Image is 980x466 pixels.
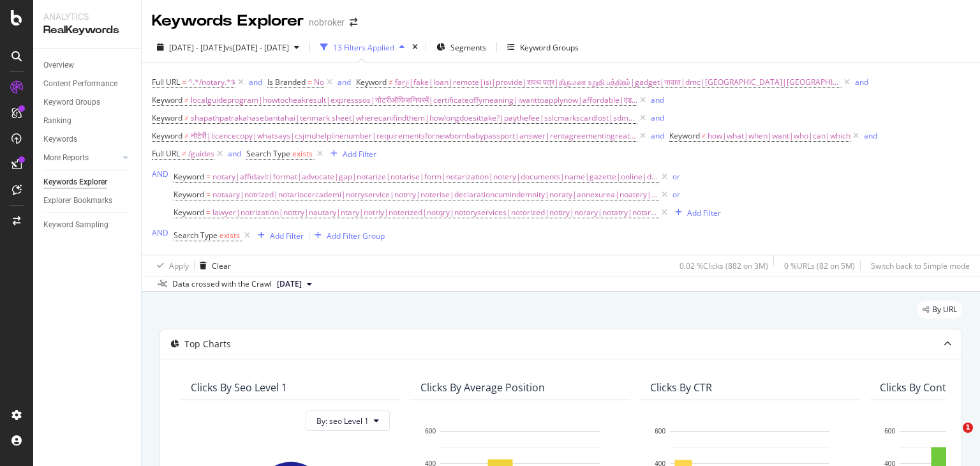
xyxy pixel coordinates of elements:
[182,77,186,87] span: =
[228,148,241,159] div: and
[520,42,579,53] div: Keyword Groups
[864,130,877,141] div: and
[43,96,132,109] a: Keyword Groups
[502,37,584,57] button: Keyword Groups
[932,306,957,313] span: By URL
[314,73,324,91] span: No
[246,148,290,159] span: Search Type
[270,230,304,241] div: Add Filter
[655,428,665,435] text: 600
[871,260,970,271] div: Switch back to Simple mode
[152,227,168,239] button: AND
[152,112,182,123] span: Keyword
[43,23,131,38] div: RealKeywords
[169,260,189,271] div: Apply
[937,423,967,453] iframe: Intercom live chat
[191,381,287,394] div: Clicks By seo Level 1
[195,255,231,276] button: Clear
[651,130,664,141] div: and
[315,37,410,57] button: 13 Filters Applied
[327,230,385,241] div: Add Filter Group
[43,114,71,128] div: Ranking
[212,260,231,271] div: Clear
[174,207,204,218] span: Keyword
[333,42,394,53] div: 13 Filters Applied
[172,278,272,290] div: Data crossed with the Crawl
[670,205,721,220] button: Add Filter
[43,133,132,146] a: Keywords
[343,149,376,160] div: Add Filter
[43,10,131,23] div: Analytics
[410,41,420,54] div: times
[219,230,240,241] span: exists
[672,189,680,200] div: or
[212,204,659,222] span: lawyer|notrization|nottry|nautary|ntary|notriy|noterized|notqry|notoryservices|notorized|notiry|n...
[43,151,119,165] a: More Reports
[169,42,225,53] span: [DATE] - [DATE]
[277,278,302,290] span: 2025 Sep. 1st
[43,114,132,128] a: Ranking
[225,42,289,53] span: vs [DATE] - [DATE]
[963,423,973,433] span: 1
[651,94,664,105] div: and
[184,338,231,350] div: Top Charts
[672,188,680,200] button: or
[687,207,721,218] div: Add Filter
[182,148,186,159] span: ≠
[395,73,842,91] span: farji|fake|loan|remote|isi|provide|शपथ पत्र|திருமண உறுதி பத்திரம்|gadget|नावात|dmc|[GEOGRAPHIC_DA...
[306,410,390,431] button: By: seo Level 1
[425,428,436,435] text: 600
[206,207,211,218] span: =
[249,76,262,88] button: and
[784,260,855,271] div: 0 % URLs ( 82 on 5M )
[267,77,306,87] span: Is Branded
[191,127,637,145] span: नोटेरी|licencecopy|whatsays|csjmuhelplinenumber|requirementsfornewbornbabypassport|answer|rentagr...
[356,77,387,87] span: Keyword
[672,171,680,182] div: or
[152,255,189,276] button: Apply
[212,186,659,204] span: notaary|notrized|notariocercademi|notryservice|notrry|noterise|declarationcumindemnity|noraty|ann...
[43,176,132,189] a: Keywords Explorer
[350,18,357,27] div: arrow-right-arrow-left
[917,301,962,319] div: legacy label
[651,94,664,106] button: and
[152,130,182,141] span: Keyword
[866,255,970,276] button: Switch back to Simple mode
[152,169,168,179] div: AND
[855,77,868,87] div: and
[884,428,895,435] text: 600
[191,109,637,127] span: shapathpatrakahasebantahai|tenmark sheet|wherecanifindthem|howlongdoesittake?|paythefee|sslcmarks...
[679,260,768,271] div: 0.02 % Clicks ( 882 on 3M )
[43,218,108,232] div: Keyword Sampling
[152,227,168,238] div: AND
[43,151,89,165] div: More Reports
[152,168,168,180] button: AND
[651,112,664,123] div: and
[43,59,74,72] div: Overview
[450,42,486,53] span: Segments
[184,94,189,105] span: ≠
[43,77,117,91] div: Content Performance
[191,91,637,109] span: localguideprogram|howtocheakresult|expresssos|नोटरीऑफिसनियरमें|certificateoffymeaning|iwanttoappl...
[188,73,235,91] span: ^.*/notary.*$
[43,194,132,207] a: Explorer Bookmarks
[316,416,369,426] span: By: seo Level 1
[253,228,304,243] button: Add Filter
[152,77,180,87] span: Full URL
[702,130,706,141] span: ≠
[206,189,211,200] span: =
[174,171,204,182] span: Keyword
[152,37,304,57] button: [DATE] - [DATE]vs[DATE] - [DATE]
[864,130,877,142] button: and
[420,381,545,394] div: Clicks By Average Position
[292,148,313,159] span: exists
[325,146,376,162] button: Add Filter
[43,96,100,109] div: Keyword Groups
[43,194,112,207] div: Explorer Bookmarks
[669,130,700,141] span: Keyword
[152,10,304,32] div: Keywords Explorer
[389,77,393,87] span: ≠
[249,77,262,87] div: and
[43,77,132,91] a: Content Performance
[184,130,189,141] span: ≠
